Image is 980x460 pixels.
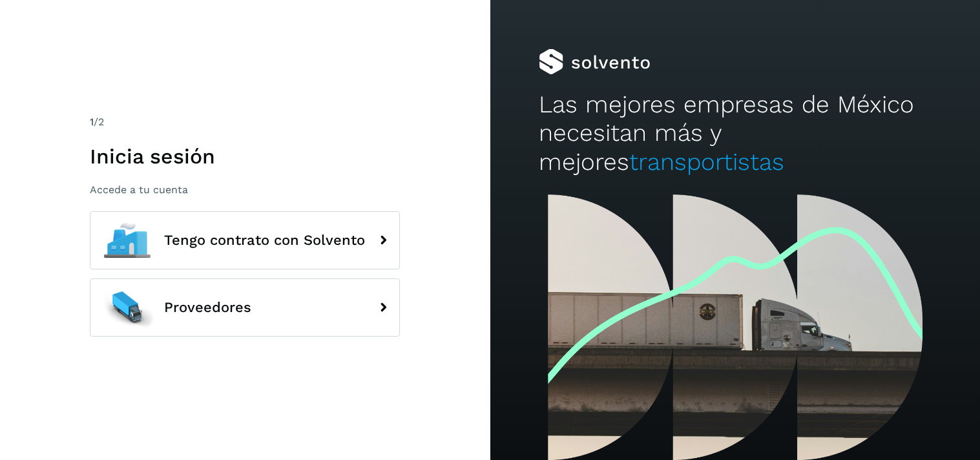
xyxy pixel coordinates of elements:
[90,144,400,169] h1: Inicia sesión
[539,90,931,176] h2: Las mejores empresas de México necesitan más y mejores
[90,114,400,130] div: /2
[90,278,400,337] button: Proveedores
[90,211,400,269] button: Tengo contrato con Solvento
[629,148,784,176] span: transportistas
[164,233,365,248] span: Tengo contrato con Solvento
[90,116,94,128] span: 1
[90,183,400,196] p: Accede a tu cuenta
[164,300,251,315] span: Proveedores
